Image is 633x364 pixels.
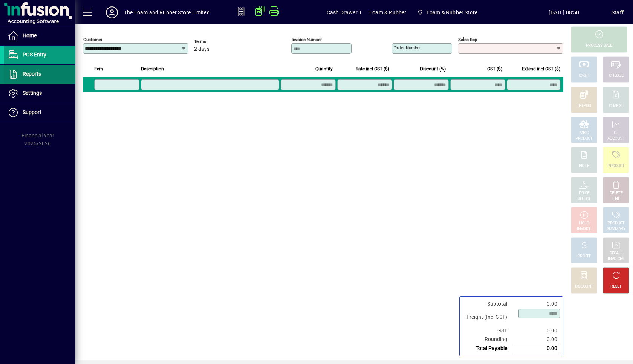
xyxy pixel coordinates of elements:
[463,335,515,344] td: Rounding
[292,37,322,42] mat-label: Invoice number
[23,90,42,96] span: Settings
[610,284,622,289] div: RESET
[100,6,124,19] button: Profile
[610,251,623,256] div: RECALL
[23,71,41,77] span: Reports
[515,335,560,344] td: 0.00
[194,39,239,44] span: Terms
[23,32,37,38] span: Home
[608,256,624,262] div: INVOICES
[4,26,75,45] a: Home
[612,6,624,18] div: Staff
[609,73,623,79] div: CHEQUE
[578,254,590,259] div: PROFIT
[194,46,209,52] span: 2 days
[610,190,622,196] div: DELETE
[612,196,620,202] div: LINE
[586,43,612,49] div: PROCESS SALE
[607,163,624,169] div: PRODUCT
[614,130,619,136] div: GL
[607,226,625,232] div: SUMMARY
[124,6,210,18] div: The Foam and Rubber Store Limited
[515,326,560,335] td: 0.00
[315,65,333,73] span: Quantity
[609,103,624,109] div: CHARGE
[94,65,103,73] span: Item
[356,65,389,73] span: Rate incl GST ($)
[579,163,589,169] div: NOTE
[327,6,362,18] span: Cash Drawer 1
[575,136,592,142] div: PRODUCT
[579,190,589,196] div: PRICE
[517,6,612,18] span: [DATE] 08:50
[4,103,75,122] a: Support
[369,6,406,18] span: Foam & Rubber
[607,136,625,142] div: ACCOUNT
[83,37,102,42] mat-label: Customer
[607,221,624,226] div: PRODUCT
[579,73,589,79] div: CASH
[4,65,75,84] a: Reports
[515,344,560,353] td: 0.00
[522,65,560,73] span: Extend incl GST ($)
[463,344,515,353] td: Total Payable
[577,226,591,232] div: INVOICE
[579,130,589,136] div: MISC
[463,300,515,308] td: Subtotal
[578,196,591,202] div: SELECT
[420,65,446,73] span: Discount (%)
[414,6,480,19] span: Foam & Rubber Store
[579,221,589,226] div: HOLD
[458,37,477,42] mat-label: Sales rep
[487,65,502,73] span: GST ($)
[394,45,421,50] mat-label: Order number
[23,109,41,115] span: Support
[463,326,515,335] td: GST
[515,300,560,308] td: 0.00
[427,6,477,18] span: Foam & Rubber Store
[575,284,593,289] div: DISCOUNT
[4,84,75,103] a: Settings
[141,65,164,73] span: Description
[23,52,46,58] span: POS Entry
[577,103,591,109] div: EFTPOS
[463,308,515,326] td: Freight (Incl GST)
